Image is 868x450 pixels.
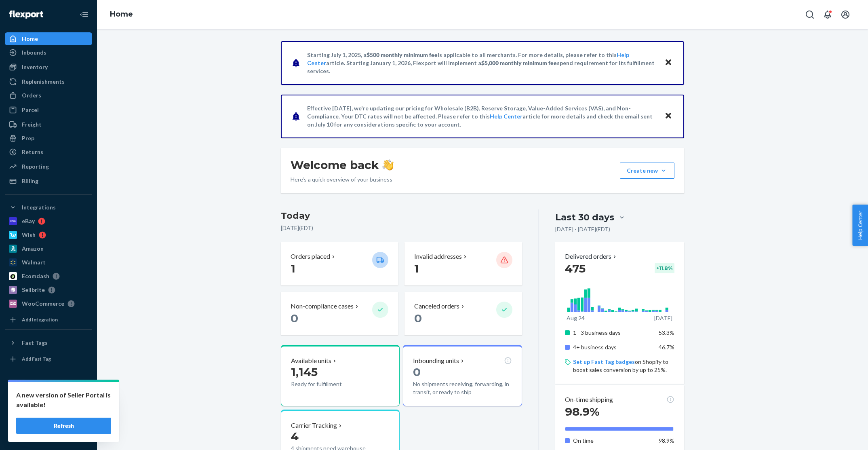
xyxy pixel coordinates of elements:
[367,51,438,58] span: $500 monthly minimum fee
[291,175,394,184] p: Here’s a quick overview of your business
[573,437,653,445] p: On time
[291,262,295,275] span: 1
[5,353,92,365] a: Add Fast Tag
[382,159,394,171] img: hand-wave emoji
[22,35,38,43] div: Home
[281,242,398,285] button: Orders placed 1
[555,211,614,224] div: Last 30 days
[565,262,586,275] span: 475
[22,106,39,114] div: Parcel
[22,78,65,86] div: Replenishments
[307,104,657,129] p: Effective [DATE], we're updating our pricing for Wholesale (B2B), Reserve Storage, Value-Added Se...
[9,11,43,19] img: Flexport logo
[555,225,610,233] p: [DATE] - [DATE] ( EDT )
[5,228,92,241] a: Wish
[663,57,674,69] button: Close
[16,390,111,410] p: A new version of Seller Portal is available!
[5,270,92,283] a: Ecomdash
[5,118,92,131] a: Freight
[5,242,92,255] a: Amazon
[291,429,299,443] span: 4
[573,358,674,374] p: on Shopify to boost sales conversion by up to 25%.
[281,209,522,222] h3: Today
[22,177,38,185] div: Billing
[22,316,58,323] div: Add Integration
[567,314,585,322] p: Aug 24
[22,339,48,347] div: Fast Tags
[291,365,318,379] span: 1,145
[659,344,674,351] span: 46.7%
[5,386,92,399] a: Settings
[5,336,92,349] button: Fast Tags
[5,313,92,326] a: Add Integration
[573,358,635,365] a: Set up Fast Tag badges
[654,314,672,322] p: [DATE]
[291,158,394,172] h1: Welcome back
[281,224,522,232] p: [DATE] ( EDT )
[281,292,398,335] button: Non-compliance cases 0
[291,421,337,430] p: Carrier Tracking
[852,205,868,246] button: Help Center
[22,217,35,225] div: eBay
[565,252,618,261] button: Delivered orders
[5,160,92,173] a: Reporting
[573,343,653,351] p: 4+ business days
[405,292,522,335] button: Canceled orders 0
[291,252,330,261] p: Orders placed
[5,201,92,214] button: Integrations
[837,6,853,23] button: Open account menu
[22,355,51,362] div: Add Fast Tag
[281,345,400,406] button: Available units1,145Ready for fulfillment
[414,302,459,311] p: Canceled orders
[815,426,860,446] iframe: Opens a widget where you can chat to one of our agents
[403,345,522,406] button: Inbounding units0No shipments receiving, forwarding, in transit, or ready to ship
[5,32,92,45] a: Home
[22,245,44,253] div: Amazon
[5,175,92,188] a: Billing
[5,132,92,145] a: Prep
[490,113,522,120] a: Help Center
[22,134,34,142] div: Prep
[659,437,674,444] span: 98.9%
[5,400,92,413] button: Talk to Support
[5,215,92,228] a: eBay
[5,297,92,310] a: WooCommerce
[5,75,92,88] a: Replenishments
[802,6,818,23] button: Open Search Box
[5,256,92,269] a: Walmart
[22,258,46,266] div: Walmart
[413,365,421,379] span: 0
[5,89,92,102] a: Orders
[414,262,419,275] span: 1
[291,356,331,365] p: Available units
[5,414,92,427] a: Help Center
[5,283,92,296] a: Sellbrite
[5,104,92,116] a: Parcel
[820,6,836,23] button: Open notifications
[22,148,43,156] div: Returns
[414,311,422,325] span: 0
[22,63,48,71] div: Inventory
[5,146,92,158] a: Returns
[16,418,111,434] button: Refresh
[22,300,64,308] div: WooCommerce
[663,110,674,122] button: Close
[405,242,522,285] button: Invalid addresses 1
[565,395,613,404] p: On-time shipping
[573,329,653,337] p: 1 - 3 business days
[655,263,674,273] div: + 11.8 %
[291,302,354,311] p: Non-compliance cases
[5,61,92,74] a: Inventory
[22,231,36,239] div: Wish
[413,380,512,396] p: No shipments receiving, forwarding, in transit, or ready to ship
[620,163,674,179] button: Create new
[5,427,92,440] button: Give Feedback
[22,120,42,129] div: Freight
[22,49,46,57] div: Inbounds
[413,356,459,365] p: Inbounding units
[22,272,49,280] div: Ecomdash
[291,311,298,325] span: 0
[291,380,366,388] p: Ready for fulfillment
